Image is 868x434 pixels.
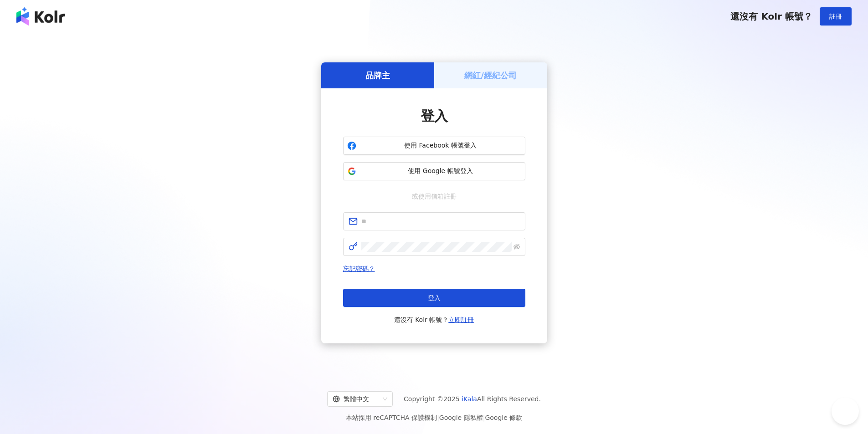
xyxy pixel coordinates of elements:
[462,395,477,403] a: iKala
[832,398,859,425] iframe: Help Scout Beacon - Open
[483,414,485,421] span: |
[360,141,521,150] span: 使用 Facebook 帳號登入
[820,7,852,26] button: 註冊
[343,137,525,155] button: 使用 Facebook 帳號登入
[365,70,390,81] h5: 品牌主
[829,13,842,20] span: 註冊
[343,289,525,307] button: 登入
[406,191,463,201] span: 或使用信箱註冊
[343,162,525,180] button: 使用 Google 帳號登入
[514,244,520,250] span: eye-invisible
[428,294,441,301] span: 登入
[333,392,379,406] div: 繁體中文
[343,265,375,272] a: 忘記密碼？
[394,314,474,325] span: 還沒有 Kolr 帳號？
[448,316,474,323] a: 立即註冊
[16,7,65,26] img: logo
[360,167,521,176] span: 使用 Google 帳號登入
[404,393,541,404] span: Copyright © 2025 All Rights Reserved.
[439,414,483,421] a: Google 隱私權
[730,11,812,22] span: 還沒有 Kolr 帳號？
[464,70,517,81] h5: 網紅/經紀公司
[437,414,439,421] span: |
[346,412,522,423] span: 本站採用 reCAPTCHA 保護機制
[421,108,448,124] span: 登入
[485,414,522,421] a: Google 條款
